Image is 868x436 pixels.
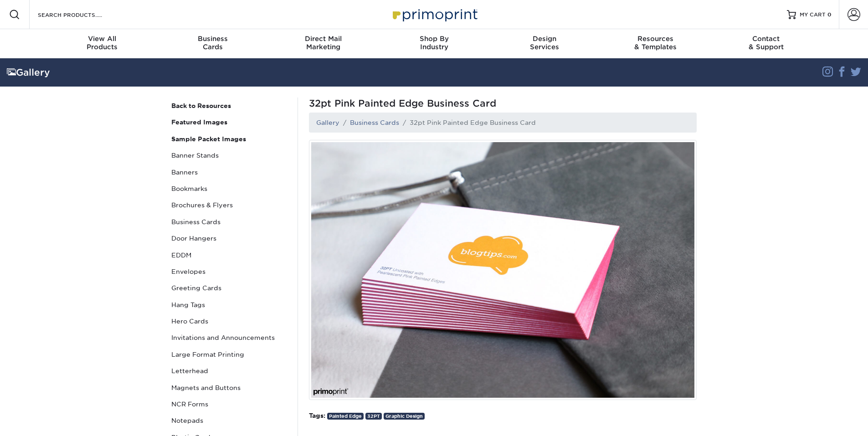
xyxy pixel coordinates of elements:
[47,29,158,58] a: View AllProducts
[489,35,600,51] div: Services
[600,35,711,51] div: & Templates
[600,35,711,43] span: Resources
[157,35,268,43] span: Business
[47,35,158,43] span: View All
[379,35,489,51] div: Industry
[489,29,600,58] a: DesignServices
[168,131,291,147] a: Sample Packet Images
[379,29,489,58] a: Shop ByIndustry
[711,29,822,58] a: Contact& Support
[365,413,382,420] a: 32PT
[157,29,268,58] a: BusinessCards
[168,329,291,346] a: Invitations and Announcements
[827,11,832,18] span: 0
[384,413,425,420] a: Graphic Design
[711,35,822,51] div: & Support
[168,363,291,379] a: Letterhead
[168,114,291,130] a: Featured Images
[711,35,822,43] span: Contact
[47,35,158,51] div: Products
[168,380,291,396] a: Magnets and Buttons
[168,97,291,114] a: Back to Resources
[168,396,291,412] a: NCR Forms
[600,29,711,58] a: Resources& Templates
[399,118,536,127] li: 32pt Pink Painted Edge Business Card
[309,412,325,419] strong: Tags:
[389,5,480,24] img: Primoprint
[350,119,399,126] a: Business Cards
[316,119,339,126] a: Gallery
[489,35,600,43] span: Design
[168,346,291,363] a: Large Format Printing
[37,9,126,20] input: SEARCH PRODUCTS.....
[168,247,291,263] a: EDDM
[168,197,291,213] a: Brochures & Flyers
[168,164,291,180] a: Banners
[171,118,227,126] strong: Featured Images
[168,297,291,313] a: Hang Tags
[168,180,291,197] a: Bookmarks
[168,313,291,329] a: Hero Cards
[157,35,268,51] div: Cards
[268,35,379,43] span: Direct Mail
[800,11,826,19] span: MY CART
[168,230,291,246] a: Door Hangers
[268,29,379,58] a: Direct MailMarketing
[309,97,697,109] span: 32pt Pink Painted Edge Business Card
[168,263,291,280] a: Envelopes
[379,35,489,43] span: Shop By
[309,140,697,400] img: Thick 32PT business card with Pink Painted Edges designed by Primoprint.
[168,412,291,429] a: Notepads
[171,135,246,143] strong: Sample Packet Images
[327,413,364,420] a: Painted Edge
[268,35,379,51] div: Marketing
[168,214,291,230] a: Business Cards
[168,280,291,296] a: Greeting Cards
[168,147,291,164] a: Banner Stands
